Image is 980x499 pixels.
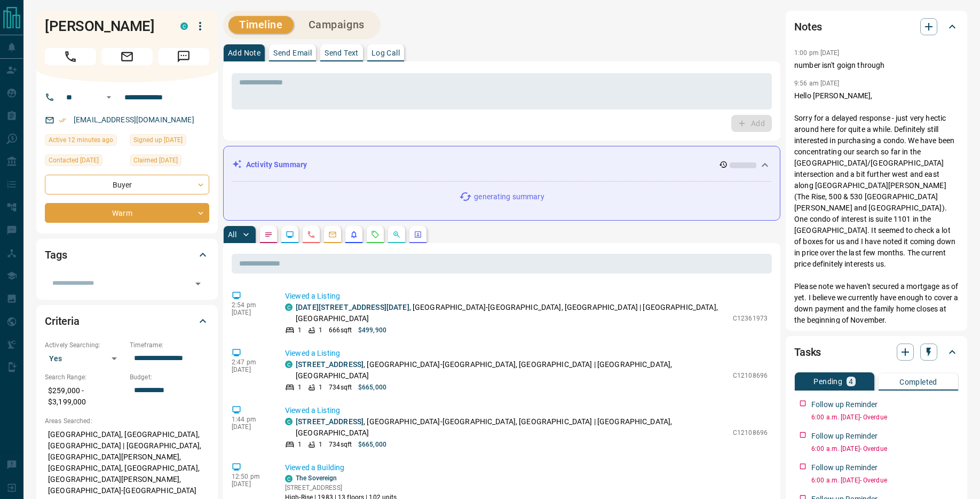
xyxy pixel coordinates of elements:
h2: Tasks [794,344,821,361]
p: 1:44 pm [232,416,269,423]
p: Follow up Reminder [811,399,878,410]
div: condos.ca [285,303,293,311]
h2: Notes [794,18,822,35]
div: Mon Sep 08 2025 [45,154,124,169]
span: Active 12 minutes ago [49,135,113,145]
h2: Criteria [45,313,80,330]
p: [DATE] [232,423,269,431]
p: 1 [319,383,322,392]
p: 2:47 pm [232,358,269,366]
p: $665,000 [358,440,386,449]
p: 666 sqft [329,325,352,335]
p: 2:54 pm [232,301,269,309]
p: Activity Summary [246,159,307,170]
div: Buyer [45,175,209,194]
p: 1:00 pm [DATE] [794,49,840,57]
svg: Opportunities [392,230,401,239]
svg: Emails [328,230,337,239]
svg: Agent Actions [414,230,422,239]
svg: Lead Browsing Activity [286,230,294,239]
p: 6:00 a.m. [DATE] - Overdue [811,412,959,422]
p: Pending [813,378,842,385]
p: , [GEOGRAPHIC_DATA]-[GEOGRAPHIC_DATA], [GEOGRAPHIC_DATA] | [GEOGRAPHIC_DATA], [GEOGRAPHIC_DATA] [296,302,728,324]
p: Hello [PERSON_NAME], Sorry for a delayed response - just very hectic around here for quite a whil... [794,90,959,404]
div: Criteria [45,308,209,334]
h2: Tags [45,246,67,263]
div: Activity Summary [232,155,771,175]
p: [DATE] [232,480,269,488]
p: 1 [298,325,302,335]
div: Yes [45,350,124,367]
svg: Requests [371,230,380,239]
p: Add Note [228,49,260,57]
a: [DATE][STREET_ADDRESS][DATE] [296,303,409,311]
p: C12361973 [733,314,768,323]
p: $499,900 [358,325,386,335]
svg: Calls [307,230,315,239]
p: 734 sqft [329,440,352,449]
p: Areas Searched: [45,416,209,426]
div: Tue Sep 16 2025 [45,134,124,149]
p: 4 [849,378,853,385]
p: , [GEOGRAPHIC_DATA]-[GEOGRAPHIC_DATA], [GEOGRAPHIC_DATA] | [GEOGRAPHIC_DATA], [GEOGRAPHIC_DATA] [296,416,728,439]
span: Message [158,48,209,65]
p: $665,000 [358,383,386,392]
svg: Listing Alerts [350,230,358,239]
p: Viewed a Listing [285,291,768,302]
p: Actively Searching: [45,340,124,350]
p: Follow up Reminder [811,462,878,473]
button: Campaigns [298,16,375,34]
p: Viewed a Building [285,462,768,473]
p: 1 [298,383,302,392]
p: 1 [319,325,322,335]
div: condos.ca [180,22,188,30]
div: condos.ca [285,361,293,368]
p: C12108696 [733,371,768,380]
span: Call [45,48,96,65]
span: Email [101,48,153,65]
button: Open [191,276,206,291]
p: Viewed a Listing [285,405,768,416]
p: 12:50 pm [232,473,269,480]
div: Tue Mar 25 2025 [130,134,209,149]
p: 1 [319,440,322,449]
div: condos.ca [285,418,293,425]
div: condos.ca [285,475,293,482]
p: Follow up Reminder [811,431,878,442]
h1: [PERSON_NAME] [45,18,164,35]
p: , [GEOGRAPHIC_DATA]-[GEOGRAPHIC_DATA], [GEOGRAPHIC_DATA] | [GEOGRAPHIC_DATA], [GEOGRAPHIC_DATA] [296,359,728,381]
svg: Email Verified [59,116,66,124]
p: [STREET_ADDRESS] [285,483,397,493]
p: Viewed a Listing [285,348,768,359]
p: Budget: [130,372,209,382]
p: generating summary [474,191,544,202]
p: Send Email [273,49,312,57]
svg: Notes [264,230,273,239]
p: Log Call [372,49,400,57]
p: Timeframe: [130,340,209,350]
button: Open [102,91,115,104]
p: $259,000 - $3,199,000 [45,382,124,411]
p: C12108696 [733,428,768,438]
p: 1 [298,440,302,449]
div: Tue Mar 25 2025 [130,154,209,169]
p: 6:00 a.m. [DATE] - Overdue [811,444,959,454]
div: Tags [45,242,209,268]
span: Signed up [DATE] [133,135,183,145]
p: Completed [899,378,937,386]
p: 6:00 a.m. [DATE] - Overdue [811,475,959,485]
p: 9:56 am [DATE] [794,80,840,87]
a: The Sovereign [296,474,337,482]
p: [DATE] [232,366,269,373]
p: Search Range: [45,372,124,382]
span: Claimed [DATE] [133,155,178,166]
p: Send Text [325,49,359,57]
p: All [228,231,236,238]
div: Tasks [794,339,959,365]
p: 734 sqft [329,383,352,392]
span: Contacted [DATE] [49,155,99,166]
p: [DATE] [232,309,269,316]
button: Timeline [228,16,294,34]
a: [EMAIL_ADDRESS][DOMAIN_NAME] [74,115,194,124]
a: [STREET_ADDRESS] [296,417,363,426]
